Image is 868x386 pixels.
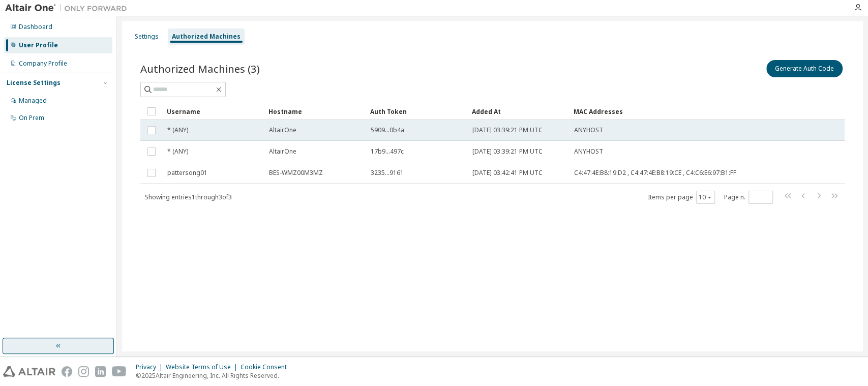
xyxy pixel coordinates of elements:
div: Hostname [268,103,362,120]
span: 5909...0b4a [371,126,404,134]
button: 10 [699,193,712,201]
span: Showing entries 1 through 3 of 3 [145,193,232,201]
span: * (ANY) [167,126,188,134]
div: Username [167,103,260,120]
div: Privacy [136,363,166,371]
span: AltairOne [269,147,296,156]
button: Generate Auth Code [766,60,843,77]
span: ANYHOST [574,147,603,156]
div: Dashboard [19,23,52,31]
p: © 2025 Altair Engineering, Inc. All Rights Reserved. [136,371,293,380]
span: AltairOne [269,126,296,134]
div: Company Profile [19,60,67,68]
img: altair_logo.svg [3,366,55,377]
div: Added At [472,103,565,120]
span: Page n. [724,191,773,204]
img: Altair One [5,3,132,13]
div: Managed [19,97,47,105]
span: 17b9...497c [371,147,404,156]
span: BES-WMZ00M3MZ [269,169,323,177]
span: Items per page [648,191,715,204]
span: ANYHOST [574,126,603,134]
div: MAC Addresses [574,103,738,120]
img: facebook.svg [62,366,72,377]
img: instagram.svg [78,366,89,377]
span: [DATE] 03:42:41 PM UTC [472,169,543,177]
span: C4:47:4E:B8:19:D2 , C4:47:4E:B8:19:CE , C4:C6:E6:97:B1:FF [574,169,736,177]
img: linkedin.svg [95,366,106,377]
div: User Profile [19,41,58,49]
span: 3235...9161 [371,169,404,177]
div: Cookie Consent [241,363,293,371]
div: Settings [135,33,159,41]
div: Authorized Machines [172,33,241,41]
span: * (ANY) [167,147,188,156]
span: Authorized Machines (3) [140,62,260,76]
div: License Settings [7,79,61,87]
span: [DATE] 03:39:21 PM UTC [472,147,543,156]
span: pattersong01 [167,169,207,177]
div: On Prem [19,114,44,122]
span: [DATE] 03:39:21 PM UTC [472,126,543,134]
div: Website Terms of Use [166,363,241,371]
img: youtube.svg [112,366,127,377]
div: Auth Token [370,103,464,120]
